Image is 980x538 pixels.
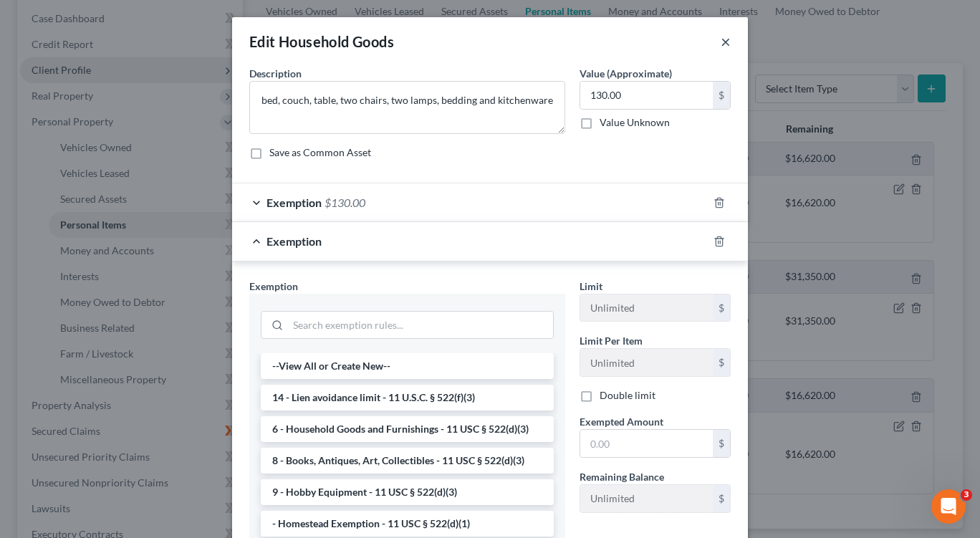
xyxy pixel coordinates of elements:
li: 6 - Household Goods and Furnishings - 11 USC § 522(d)(3) [261,416,554,442]
input: -- [580,485,713,512]
label: Double limit [600,388,655,403]
li: 8 - Books, Antiques, Art, Collectibles - 11 USC § 522(d)(3) [261,448,554,474]
label: Value Unknown [600,115,670,130]
div: $ [713,430,730,457]
li: --View All or Create New-- [261,353,554,379]
label: Value (Approximate) [580,66,672,81]
span: Exemption [266,234,322,248]
button: × [721,33,731,50]
input: -- [580,349,713,376]
span: Exempted Amount [580,415,663,428]
div: $ [713,485,730,512]
li: 14 - Lien avoidance limit - 11 U.S.C. § 522(f)(3) [261,385,554,410]
label: Limit Per Item [580,333,643,348]
div: $ [713,294,730,322]
input: 0.00 [580,82,713,109]
input: -- [580,294,713,322]
iframe: Intercom live chat [931,489,966,524]
div: $ [713,349,730,376]
span: 3 [961,489,972,501]
div: $ [713,82,730,109]
input: Search exemption rules... [288,312,553,339]
span: Exemption [249,280,298,292]
span: Description [249,67,302,80]
li: 9 - Hobby Equipment - 11 USC § 522(d)(3) [261,479,554,505]
input: 0.00 [580,430,713,457]
div: Edit Household Goods [249,32,394,52]
span: Exemption [266,196,322,209]
span: $130.00 [325,196,365,209]
span: Limit [580,280,602,292]
label: Remaining Balance [580,469,664,484]
label: Save as Common Asset [269,145,371,160]
li: - Homestead Exemption - 11 USC § 522(d)(1) [261,511,554,537]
